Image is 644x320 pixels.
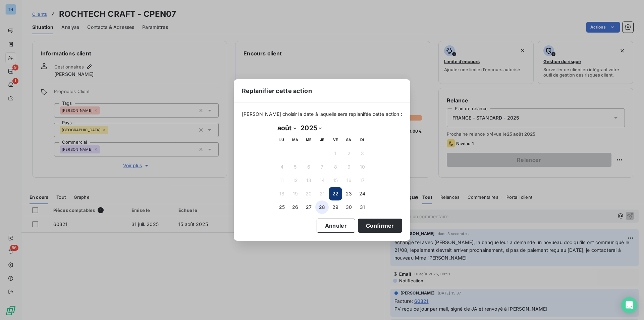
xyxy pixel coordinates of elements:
[302,133,315,147] th: mercredi
[302,160,315,174] button: 6
[342,174,356,187] button: 16
[329,174,342,187] button: 15
[288,187,302,200] button: 19
[275,187,288,200] button: 18
[275,160,288,174] button: 4
[342,147,356,160] button: 2
[275,200,288,214] button: 25
[342,160,356,174] button: 9
[315,187,329,200] button: 21
[358,219,402,233] button: Confirmer
[329,187,342,200] button: 22
[342,200,356,214] button: 30
[302,200,315,214] button: 27
[288,200,302,214] button: 26
[315,200,329,214] button: 28
[356,187,369,200] button: 24
[356,147,369,160] button: 3
[342,187,356,200] button: 23
[356,133,369,147] th: dimanche
[317,219,355,233] button: Annuler
[329,147,342,160] button: 1
[275,174,288,187] button: 11
[242,111,402,118] span: [PERSON_NAME] choisir la date à laquelle sera replanifée cette action :
[329,160,342,174] button: 8
[275,133,288,147] th: lundi
[315,133,329,147] th: jeudi
[342,133,356,147] th: samedi
[621,297,637,313] div: Open Intercom Messenger
[329,200,342,214] button: 29
[242,86,312,95] span: Replanifier cette action
[315,174,329,187] button: 14
[315,160,329,174] button: 7
[288,133,302,147] th: mardi
[329,133,342,147] th: vendredi
[288,174,302,187] button: 12
[356,160,369,174] button: 10
[302,187,315,200] button: 20
[288,160,302,174] button: 5
[356,174,369,187] button: 17
[356,200,369,214] button: 31
[302,174,315,187] button: 13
